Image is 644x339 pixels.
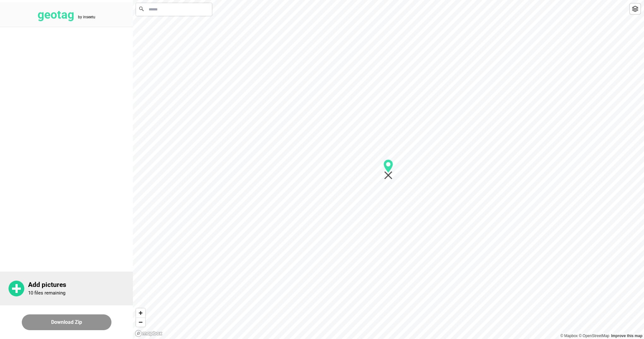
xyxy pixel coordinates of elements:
tspan: by inseetu [78,15,95,19]
img: toggleLayer [632,6,638,12]
input: Search [136,3,212,16]
a: Map feedback [611,334,642,338]
p: 10 files remaining [28,290,65,296]
span: Zoom out [136,318,145,327]
tspan: geotag [38,8,74,21]
button: Download Zip [22,314,111,330]
div: Map marker [384,159,393,180]
p: Add pictures [28,281,133,289]
button: Zoom out [136,318,145,327]
button: Zoom in [136,308,145,318]
a: OpenStreetMap [579,334,609,338]
a: Mapbox logo [135,330,163,337]
a: Mapbox [560,334,578,338]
